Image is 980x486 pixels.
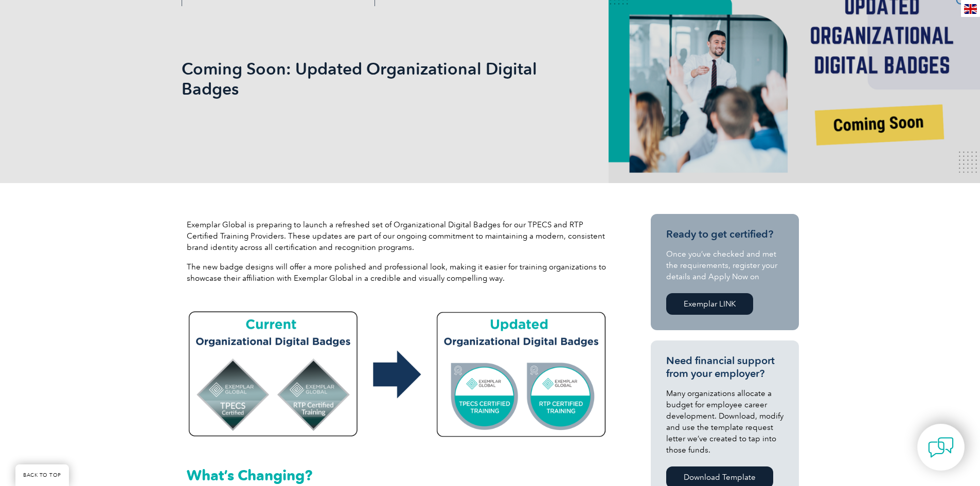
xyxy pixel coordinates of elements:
[182,59,577,99] h1: Coming Soon: Updated Organizational Digital Badges
[187,219,609,253] p: Exemplar Global is preparing to launch a refreshed set of Organizational Digital Badges for our T...
[928,435,954,460] img: contact-chat.png
[187,261,609,284] p: The new badge designs will offer a more polished and professional look, making it easier for trai...
[187,466,312,484] strong: What’s Changing?
[964,4,977,14] img: en
[666,248,783,282] p: Once you’ve checked and met the requirements, register your details and Apply Now on
[666,228,783,241] h3: Ready to get certified?
[666,388,783,456] p: Many organizations allocate a budget for employee career development. Download, modify and use th...
[187,302,609,443] img: Organizational Digital Badges
[666,354,783,380] h3: Need financial support from your employer?
[666,293,753,315] a: Exemplar LINK
[15,464,69,486] a: BACK TO TOP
